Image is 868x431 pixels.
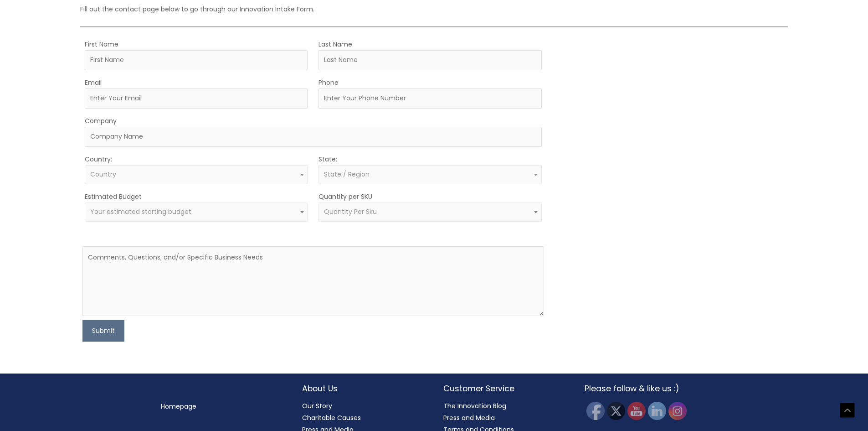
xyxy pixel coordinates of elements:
[85,38,118,50] label: First Name
[443,413,495,422] a: Press and Media
[90,170,116,179] span: Country
[318,88,541,109] input: Enter Your Phone Number
[90,207,191,216] span: Your estimated starting budget
[324,170,370,179] span: State / Region
[85,191,142,203] label: Estimated Budget
[318,153,337,165] label: State:
[85,77,102,88] label: Email
[302,401,332,410] a: Our Story
[302,413,361,422] a: Charitable Causes
[607,402,625,420] img: Twitter
[318,38,352,50] label: Last Name
[443,383,566,395] h2: Customer Service
[161,402,196,411] a: Homepage
[302,383,425,395] h2: About Us
[161,400,284,412] nav: Menu
[80,3,787,15] p: Fill out the contact page below to go through our Innovation Intake Form.
[85,115,117,127] label: Company
[585,383,708,395] h2: Please follow & like us :)
[85,50,308,70] input: First Name
[82,320,124,342] button: Submit
[443,401,506,410] a: The Innovation Blog
[318,191,372,203] label: Quantity per SKU
[85,153,112,165] label: Country:
[85,127,541,147] input: Company Name
[586,402,605,420] img: Facebook
[318,77,339,88] label: Phone
[324,207,377,216] span: Quantity Per Sku
[318,50,541,70] input: Last Name
[85,88,308,109] input: Enter Your Email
